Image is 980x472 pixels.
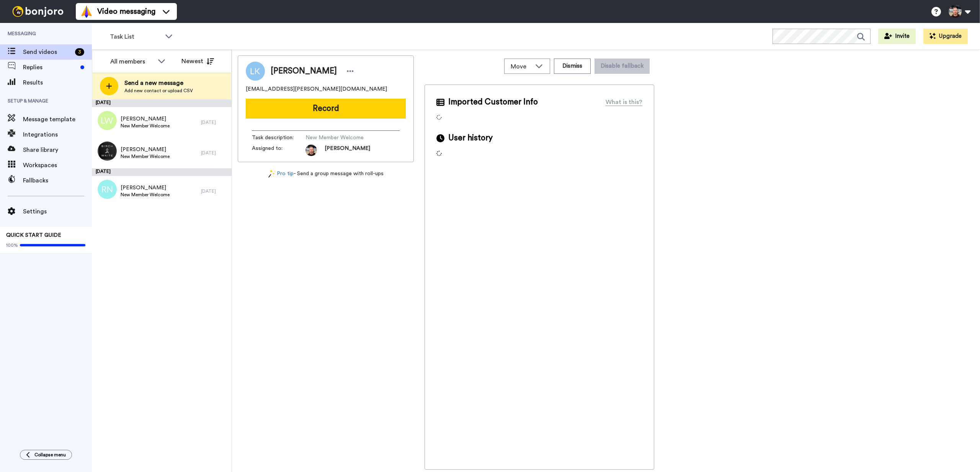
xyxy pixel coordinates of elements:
[110,32,161,41] span: Task List
[448,132,493,144] span: User history
[92,99,232,107] div: [DATE]
[268,170,294,178] a: Pro tip
[268,170,275,178] img: magic-wand.svg
[98,142,117,161] img: d9736332-36b8-4d2d-a7e2-1739c29dcf6a.jpg
[98,111,117,130] img: lw.png
[121,153,170,160] span: New Member Welcome
[305,145,317,156] img: 1fd62181-12db-4cb6-9ab2-8bbd716278d3-1755040870.jpg
[595,59,650,74] button: Disable fallback
[201,188,228,194] div: [DATE]
[878,29,916,44] button: Invite
[271,65,337,77] span: [PERSON_NAME]
[252,145,305,156] span: Assigned to:
[246,85,387,93] span: [EMAIL_ADDRESS][PERSON_NAME][DOMAIN_NAME]
[23,78,92,87] span: Results
[121,192,170,198] span: New Member Welcome
[246,62,265,81] img: Image of Lise Kaufmann
[201,119,228,125] div: [DATE]
[923,29,968,44] button: Upgrade
[110,57,154,66] div: All members
[121,146,170,153] span: [PERSON_NAME]
[23,145,92,155] span: Share library
[92,168,232,176] div: [DATE]
[606,98,642,107] div: What is this?
[98,180,117,199] img: rn.png
[9,6,67,17] img: bj-logo-header-white.svg
[20,450,72,460] button: Collapse menu
[80,5,93,18] img: vm-color.svg
[121,115,170,123] span: [PERSON_NAME]
[176,54,220,69] button: Newest
[23,115,92,124] span: Message template
[246,99,406,119] button: Record
[511,62,531,71] span: Move
[75,48,84,56] div: 3
[238,170,414,178] div: - Send a group message with roll-ups
[124,78,193,88] span: Send a new message
[6,242,18,248] span: 100%
[6,233,61,238] span: QUICK START GUIDE
[23,47,72,57] span: Send videos
[325,145,370,156] span: [PERSON_NAME]
[23,207,92,216] span: Settings
[201,150,228,156] div: [DATE]
[23,176,92,185] span: Fallbacks
[23,63,77,72] span: Replies
[252,134,305,142] span: Task description :
[121,123,170,129] span: New Member Welcome
[34,452,66,458] span: Collapse menu
[448,96,538,108] span: Imported Customer Info
[554,59,591,74] button: Dismiss
[23,161,92,170] span: Workspaces
[23,130,92,139] span: Integrations
[121,184,170,192] span: [PERSON_NAME]
[97,6,155,17] span: Video messaging
[305,134,378,142] span: New Member Welcome
[124,88,193,94] span: Add new contact or upload CSV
